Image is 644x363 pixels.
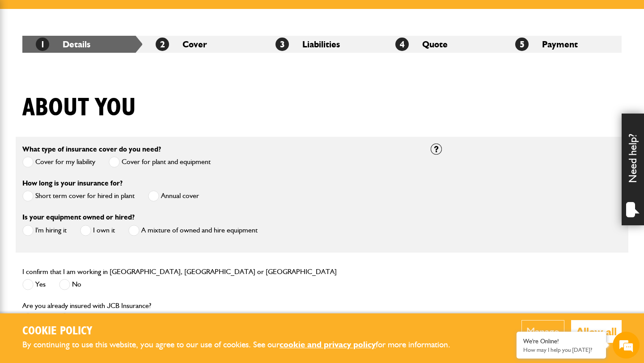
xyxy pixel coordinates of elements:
[22,190,135,202] label: Short term cover for hired in plant
[502,36,622,53] li: Payment
[128,225,258,236] label: A mixture of owned and hire equipment
[262,36,382,53] li: Liabilities
[523,346,599,353] p: How may I help you today?
[22,156,95,168] label: Cover for my liability
[109,156,211,168] label: Cover for plant and equipment
[395,38,409,51] span: 4
[280,339,376,350] a: cookie and privacy policy
[523,338,599,345] div: We're Online!
[521,320,564,343] button: Manage
[22,36,142,53] li: Details
[22,268,337,275] label: I confirm that I am working in [GEOGRAPHIC_DATA], [GEOGRAPHIC_DATA] or [GEOGRAPHIC_DATA]
[22,325,465,338] h2: Cookie Policy
[80,225,115,236] label: I own it
[571,320,622,343] button: Allow all
[22,302,151,309] label: Are you already insured with JCB Insurance?
[622,114,644,225] div: Need help?
[22,93,136,123] h1: About you
[22,338,465,352] p: By continuing to use this website, you agree to our use of cookies. See our for more information.
[22,214,135,221] label: Is your equipment owned or hired?
[142,36,262,53] li: Cover
[22,180,123,187] label: How long is your insurance for?
[382,36,502,53] li: Quote
[22,225,67,236] label: I'm hiring it
[36,38,49,51] span: 1
[22,146,161,153] label: What type of insurance cover do you need?
[515,38,529,51] span: 5
[59,279,81,290] label: No
[275,38,289,51] span: 3
[156,38,169,51] span: 2
[22,279,46,290] label: Yes
[148,190,199,202] label: Annual cover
